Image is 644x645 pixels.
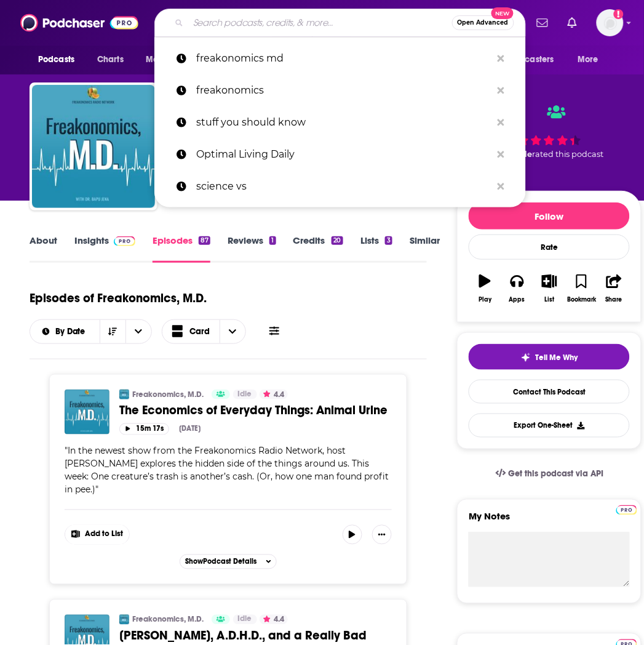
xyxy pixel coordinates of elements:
[89,48,131,71] a: Charts
[30,327,100,336] button: open menu
[30,290,207,306] h1: Episodes of Freakonomics, M.D.
[189,327,210,336] span: Card
[567,296,596,303] div: Bookmark
[153,234,210,263] a: Episodes87
[179,425,201,433] div: [DATE]
[469,202,630,230] button: Follow
[137,48,205,71] button: open menu
[491,7,514,19] span: New
[233,390,257,399] a: Idle
[196,138,491,170] p: Optimal Living Daily
[238,614,252,626] span: Idle
[469,414,630,438] button: Export One-Sheet
[154,9,526,37] div: Search podcasts, credits, & more...
[119,615,129,625] img: Freakonomics, M.D.
[65,446,389,495] span: In the newest show from the Freakonomics Radio Network, host [PERSON_NAME] explores the hidden si...
[119,390,129,399] img: Freakonomics, M.D.
[458,20,509,26] span: Open Advanced
[385,236,392,245] div: 3
[32,85,155,208] img: Freakonomics, M.D.
[469,266,501,311] button: Play
[532,150,603,159] span: rated this podcast
[616,503,638,515] a: Pro website
[452,15,514,30] button: Open AdvancedNew
[100,320,125,343] button: Sort Direction
[372,525,392,545] button: Show More Button
[132,615,204,625] a: Freakonomics, M.D.
[598,266,630,311] button: Share
[457,94,642,170] div: 5 peoplerated this podcast
[85,530,123,539] span: Add to List
[536,353,578,363] span: Tell Me Why
[114,236,135,246] img: Podchaser Pro
[119,403,392,419] a: The Economics of Everyday Things: Animal Urine
[469,234,630,260] div: Rate
[486,459,614,489] a: Get this podcast via API
[74,234,135,263] a: InsightsPodchaser Pro
[30,319,152,344] h2: Choose List sort
[260,390,288,399] button: 4.4
[154,74,526,106] a: freakonomics
[260,615,288,625] button: 4.4
[196,74,491,106] p: freakonomics
[469,380,630,404] a: Contact This Podcast
[614,9,624,19] svg: Add a profile image
[578,51,599,68] span: More
[360,234,392,263] a: Lists3
[269,236,276,245] div: 1
[154,106,526,138] a: stuff you should know
[501,266,533,311] button: Apps
[233,615,257,625] a: Idle
[238,388,252,401] span: Idle
[65,525,129,545] button: Show More Button
[185,558,256,566] span: Show Podcast Details
[616,505,638,515] img: Podchaser Pro
[509,296,525,303] div: Apps
[532,12,553,33] a: Show notifications dropdown
[199,236,210,245] div: 87
[332,236,343,245] div: 20
[563,12,582,33] a: Show notifications dropdown
[20,11,138,34] img: Podchaser - Follow, Share and Rate Podcasts
[521,353,531,363] img: tell me why sparkle
[38,51,74,68] span: Podcasts
[508,469,603,479] span: Get this podcast via API
[570,48,614,71] button: open menu
[154,138,526,170] a: Optimal Living Daily
[65,390,109,435] img: The Economics of Everyday Things: Animal Urine
[180,555,277,569] button: ShowPodcast Details
[597,9,624,36] button: Show profile menu
[55,327,90,336] span: By Date
[597,9,624,36] img: User Profile
[196,42,491,74] p: freakonomics md
[30,48,90,71] button: open menu
[487,48,572,71] button: open menu
[293,234,343,263] a: Credits20
[606,296,622,303] div: Share
[410,234,440,263] a: Similar
[154,170,526,202] a: science vs
[196,170,491,202] p: science vs
[30,234,57,263] a: About
[566,266,598,311] button: Bookmark
[196,106,491,138] p: stuff you should know
[479,296,491,303] div: Play
[146,51,189,68] span: Monitoring
[65,446,389,495] span: " "
[188,13,452,33] input: Search podcasts, credits, & more...
[132,390,204,399] a: Freakonomics, M.D.
[597,9,624,36] span: Logged in as hmill
[154,42,526,74] a: freakonomics md
[228,234,276,263] a: Reviews1
[533,266,565,311] button: List
[97,51,124,68] span: Charts
[162,319,247,344] button: Choose View
[125,320,151,343] button: open menu
[469,344,630,370] button: tell me why sparkleTell Me Why
[469,511,630,532] label: My Notes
